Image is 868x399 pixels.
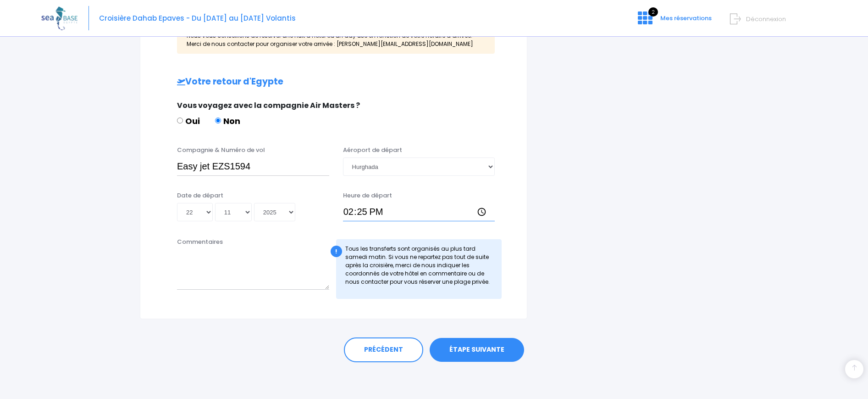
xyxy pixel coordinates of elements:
a: PRÉCÉDENT [344,337,423,362]
span: Déconnexion [746,15,786,23]
div: Tous les transferts sont organisés au plus tard samedi matin. Si vous ne repartez pas tout de sui... [336,239,502,299]
label: Aéroport de départ [343,146,402,155]
span: 2 [648,7,658,17]
a: 2 Mes réservations [630,17,717,26]
label: Compagnie & Numéro de vol [177,146,265,155]
label: Oui [177,115,200,127]
label: Date de départ [177,191,223,200]
label: Non [215,115,240,127]
label: Commentaires [177,237,223,247]
input: Oui [177,118,183,124]
label: Heure de départ [343,191,392,200]
div: ! [331,246,342,257]
h2: Votre retour d'Egypte [159,77,509,87]
a: ÉTAPE SUIVANTE [430,338,524,362]
span: Croisière Dahab Epaves - Du [DATE] au [DATE] Volantis [99,13,296,23]
input: Non [215,118,221,124]
span: Vous voyagez avec la compagnie Air Masters ? [177,100,360,111]
span: Mes réservations [660,14,712,22]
